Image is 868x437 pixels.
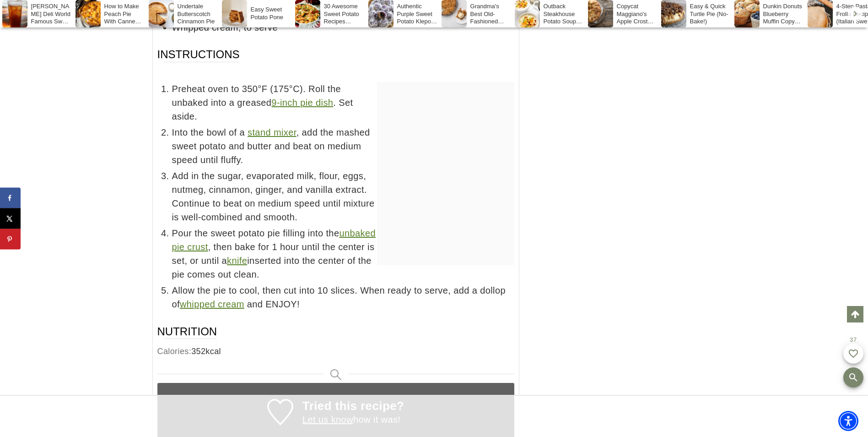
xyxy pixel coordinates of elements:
span: Calories: [157,347,192,356]
span: Pour the sweet potato pie filling into the , then bake for 1 hour until the center is set, or unt... [172,226,514,281]
span: Allow the pie to cool, then cut into 10 slices. When ready to serve, add a dollop of and ENJOY! [172,284,514,311]
span: Instructions [157,47,240,76]
iframe: Advertisement [268,396,601,437]
a: knife [227,256,247,266]
a: 9-inch pie dish [271,98,333,108]
a: Scroll to top [847,306,863,322]
div: Accessibility Menu [838,411,858,431]
a: stand mixer [248,127,297,137]
span: Nutrition [157,324,217,339]
span: Preheat oven to 350°F (175°C). Roll the unbaked into a greased . Set aside. [172,82,514,123]
a: unbaked pie crust [172,228,376,252]
a: whipped cream [180,299,244,309]
span: Whipped cream, to serve [172,22,278,33]
span: Into the bowl of a , add the mashed sweet potato and butter and beat on medium speed until fluffy. [172,126,514,167]
span: kcal [205,347,221,356]
span: Add in the sugar, evaporated milk, flour, eggs, nutmeg, cinnamon, ginger, and vanilla extract. Co... [172,169,514,224]
span: 352 [191,347,205,356]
